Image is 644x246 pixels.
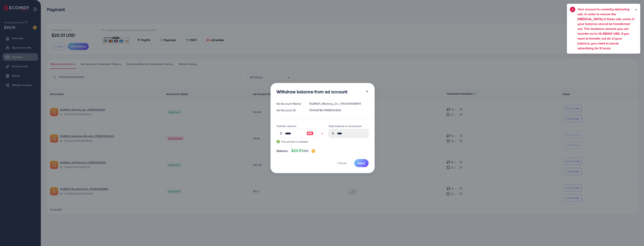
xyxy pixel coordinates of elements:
[358,161,365,165] span: Apply
[312,149,315,153] img: image
[291,148,315,153] h4: $20.51
[332,159,351,167] button: Cancel
[306,108,371,112] div: 7545873671483916305
[329,124,362,128] label: Total balance in ad account
[274,108,306,112] div: Ad Account ID
[277,89,347,94] h3: Withdraw balance from ad account
[337,161,347,165] span: Cancel
[578,7,635,51] h5: Your account is currently delivering ads. In order to ensure the [MEDICAL_DATA] of these ads, som...
[354,159,369,167] button: Apply
[306,102,371,106] div: 1028901_Mommy_Dc_1756910643411
[303,149,309,153] span: USD
[274,102,306,106] div: Ad Account Name
[277,149,288,153] span: Balance:
[277,124,296,128] label: Transfer amount
[277,140,280,143] img: guide
[307,131,313,136] img: image
[277,140,317,144] small: This amount is suitable
[628,229,641,243] iframe: Chat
